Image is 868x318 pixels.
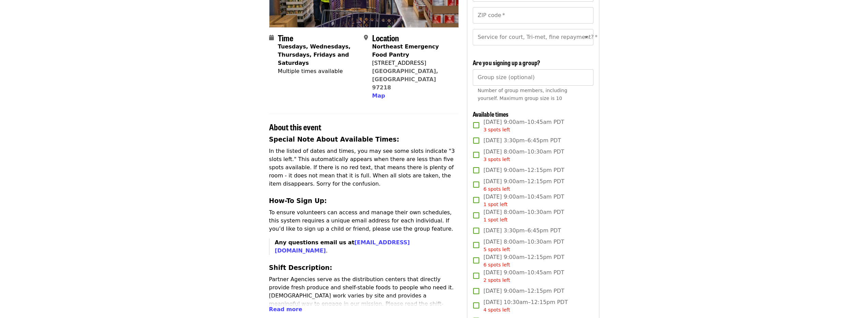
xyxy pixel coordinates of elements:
[483,262,510,268] span: 6 spots left
[372,92,385,100] button: Map
[372,59,453,67] div: [STREET_ADDRESS]
[483,136,561,145] span: [DATE] 3:30pm–6:45pm PDT
[483,157,510,162] span: 3 spots left
[483,193,564,208] span: [DATE] 9:00am–10:45am PDT
[269,136,399,143] strong: Special Note About Available Times:
[269,305,302,314] button: Read more
[372,43,439,58] strong: Northeast Emergency Food Pantry
[473,69,593,86] input: [object Object]
[278,67,358,75] div: Multiple times available
[483,217,507,222] span: 1 spot left
[269,306,302,313] span: Read more
[269,121,321,133] span: About this event
[269,147,459,188] p: In the listed of dates and times, you may see some slots indicate "3 slots left." This automatica...
[278,43,351,66] strong: Tuesdays, Wednesdays, Thursdays, Fridays and Saturdays
[275,238,459,255] p: .
[483,118,564,133] span: [DATE] 9:00am–10:45am PDT
[473,58,540,67] span: Are you signing up a group?
[483,253,564,269] span: [DATE] 9:00am–12:15pm PDT
[483,227,561,235] span: [DATE] 3:30pm–6:45pm PDT
[483,277,510,283] span: 2 spots left
[269,208,459,233] p: To ensure volunteers can access and manage their own schedules, this system requires a unique ema...
[483,307,510,313] span: 4 spots left
[364,34,368,41] i: map-marker-alt icon
[483,269,564,284] span: [DATE] 9:00am–10:45am PDT
[483,298,568,314] span: [DATE] 10:30am–12:15pm PDT
[477,88,567,101] span: Number of group members, including yourself. Maximum group size is 10
[582,32,591,42] button: Open
[269,264,332,271] strong: Shift Description:
[275,239,410,254] strong: Any questions email us at
[473,110,508,118] span: Available times
[483,208,564,223] span: [DATE] 8:00am–10:30am PDT
[278,32,293,44] span: Time
[483,238,564,253] span: [DATE] 8:00am–10:30am PDT
[473,7,593,24] input: ZIP code
[483,202,507,207] span: 1 spot left
[483,127,510,132] span: 3 spots left
[372,32,399,44] span: Location
[483,247,510,252] span: 5 spots left
[483,186,510,192] span: 6 spots left
[483,177,564,193] span: [DATE] 9:00am–12:15pm PDT
[372,92,385,99] span: Map
[483,287,564,295] span: [DATE] 9:00am–12:15pm PDT
[269,197,327,204] strong: How-To Sign Up:
[372,68,438,91] a: [GEOGRAPHIC_DATA], [GEOGRAPHIC_DATA] 97218
[269,34,274,41] i: calendar icon
[483,166,564,174] span: [DATE] 9:00am–12:15pm PDT
[483,148,564,163] span: [DATE] 8:00am–10:30am PDT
